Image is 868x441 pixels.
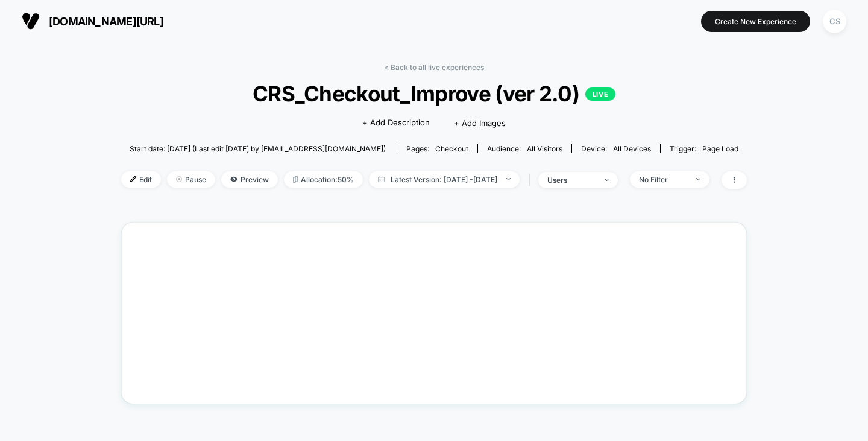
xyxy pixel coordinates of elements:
span: Page Load [702,144,738,153]
img: end [696,178,700,180]
div: CS [823,10,846,33]
img: Visually logo [22,12,40,30]
img: calendar [378,176,385,182]
span: CRS_Checkout_Improve (ver 2.0) [153,81,715,106]
span: | [526,171,538,189]
div: Audience: [487,144,562,153]
img: end [506,178,511,180]
p: LIVE [585,87,615,101]
span: Start date: [DATE] (Last edit [DATE] by [EMAIL_ADDRESS][DOMAIN_NAME]) [130,144,386,153]
span: All Visitors [527,144,562,153]
img: edit [130,176,136,182]
span: Pause [167,171,215,188]
span: Edit [121,171,161,188]
div: Trigger: [670,144,738,153]
span: checkout [435,144,468,153]
a: < Back to all live experiences [384,63,484,72]
span: Allocation: 50% [284,171,363,188]
button: [DOMAIN_NAME][URL] [18,11,167,31]
div: Pages: [406,144,468,153]
img: end [176,176,182,182]
span: Latest Version: [DATE] - [DATE] [369,171,520,188]
span: Preview [221,171,278,188]
button: CS [819,9,850,34]
span: [DOMAIN_NAME][URL] [49,15,163,28]
span: all devices [613,144,651,153]
button: Create New Experience [701,11,810,32]
div: No Filter [639,175,687,184]
img: end [605,179,609,181]
img: rebalance [293,176,298,183]
span: Device: [571,144,660,153]
div: users [547,176,596,185]
span: + Add Description [362,117,430,129]
span: + Add Images [454,118,506,128]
